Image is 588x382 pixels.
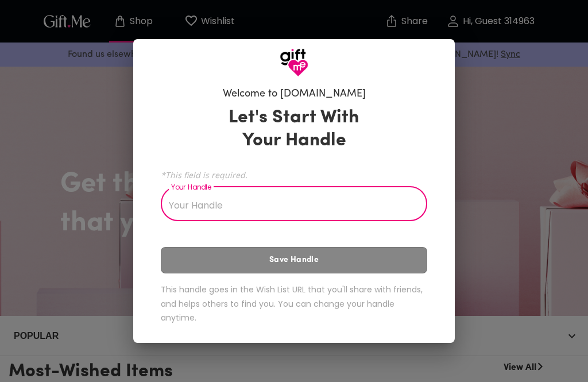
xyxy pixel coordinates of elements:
h6: Welcome to [DOMAIN_NAME] [223,87,366,101]
h3: Let's Start With Your Handle [214,106,374,152]
h6: This handle goes in the Wish List URL that you'll share with friends, and helps others to find yo... [161,283,427,325]
span: *This field is required. [161,169,427,180]
input: Your Handle [161,189,415,221]
img: GiftMe Logo [280,48,308,77]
